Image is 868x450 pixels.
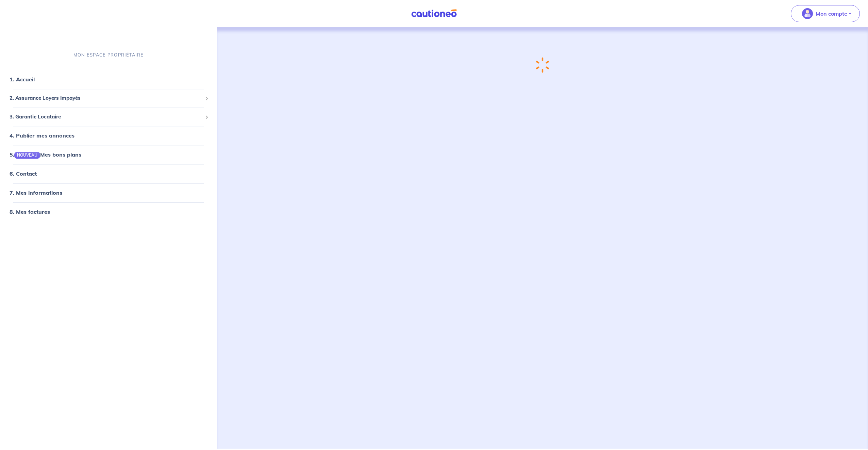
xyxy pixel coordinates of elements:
button: illu_account_valid_menu.svgMon compte [791,5,860,22]
a: 5.NOUVEAUMes bons plans [10,151,81,158]
img: illu_account_valid_menu.svg [802,8,813,19]
p: Mon compte [816,10,847,18]
div: 3. Garantie Locataire [3,110,214,124]
a: 7. Mes informations [10,190,62,196]
a: 1. Accueil [10,76,35,83]
img: loading-spinner [534,56,551,74]
div: 1. Accueil [3,73,214,86]
div: 2. Assurance Loyers Impayés [3,92,214,105]
p: MON ESPACE PROPRIÉTAIRE [73,52,144,58]
div: 5.NOUVEAUMes bons plans [3,148,214,161]
img: Cautioneo [408,9,460,18]
div: 8. Mes factures [3,205,214,219]
div: 4. Publier mes annonces [3,129,214,142]
div: 7. Mes informations [3,186,214,200]
a: 8. Mes factures [10,209,50,215]
span: 3. Garantie Locataire [10,113,202,121]
a: 4. Publier mes annonces [10,132,74,139]
a: 6. Contact [10,171,37,177]
span: 2. Assurance Loyers Impayés [10,94,202,102]
div: 6. Contact [3,167,214,181]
